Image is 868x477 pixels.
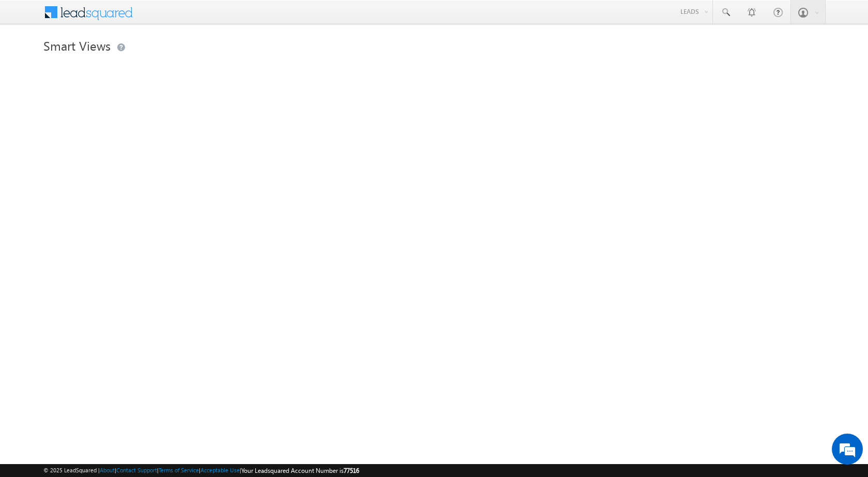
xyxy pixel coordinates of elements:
span: 77516 [344,467,359,474]
span: © 2025 LeadSquared | | | | | [43,466,359,475]
a: About [100,467,115,473]
a: Contact Support [116,467,157,473]
a: Terms of Service [159,467,199,473]
a: Acceptable Use [200,467,240,473]
span: Smart Views [43,37,111,54]
span: Your Leadsquared Account Number is [241,467,359,474]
